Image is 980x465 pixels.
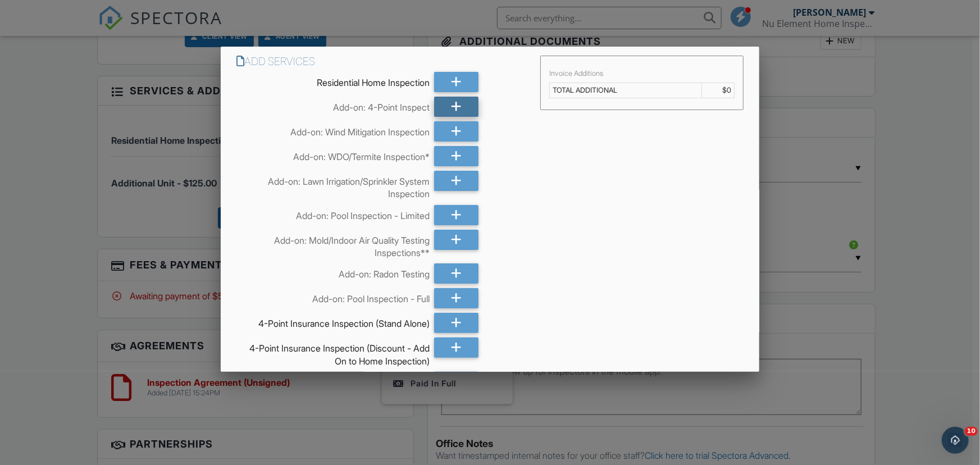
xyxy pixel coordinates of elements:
div: Add-on: 4-Point Inspect [236,97,430,113]
span: 10 [965,427,978,436]
div: Add-on: Lawn Irrigation/Sprinkler System Inspection [236,171,430,200]
td: $0 [702,83,735,98]
div: Add-on: WDO/Termite Inspection* [236,146,430,163]
div: Invoice Additions [549,69,735,78]
div: Residential Home Inspection [236,72,430,89]
iframe: Intercom live chat [942,427,969,454]
h6: Add Services [236,56,527,67]
div: Wind Mitigation Insurance Inspection (Stand Alone) [236,372,430,402]
div: Add-on: Pool Inspection - Limited [236,205,430,222]
div: 4-Point Insurance Inspection (Discount - Add On to Home Inspection) [236,338,430,367]
td: TOTAL ADDITIONAL [549,83,701,98]
div: Add-on: Mold/Indoor Air Quality Testing Inspections** [236,230,430,259]
div: Add-on: Pool Inspection - Full [236,288,430,305]
div: Add-on: Wind Mitigation Inspection [236,121,430,138]
div: Add-on: Radon Testing [236,263,430,280]
div: 4-Point Insurance Inspection (Stand Alone) [236,313,430,330]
